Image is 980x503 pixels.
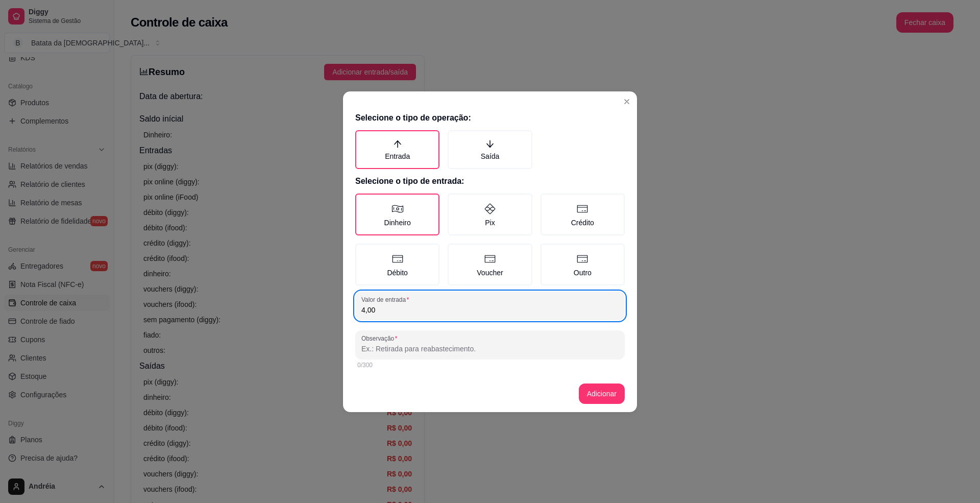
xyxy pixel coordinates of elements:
h2: Selecione o tipo de operação: [355,112,625,124]
label: Débito [355,244,439,285]
label: Dinheiro [355,194,439,235]
label: Crédito [541,194,625,235]
div: 0/300 [357,361,623,369]
button: Close [619,93,635,110]
label: Pix [448,194,532,235]
label: Entrada [355,130,439,169]
button: Adicionar [579,384,625,404]
label: Saída [448,130,532,169]
label: Outro [541,244,625,285]
label: Valor de entrada [361,295,412,304]
input: Valor de entrada [361,305,619,315]
span: arrow-down [485,139,495,149]
span: arrow-up [393,139,402,149]
h2: Selecione o tipo de entrada: [355,175,625,187]
input: Observação [361,344,619,354]
label: Voucher [448,244,532,285]
label: Observação [361,334,401,343]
